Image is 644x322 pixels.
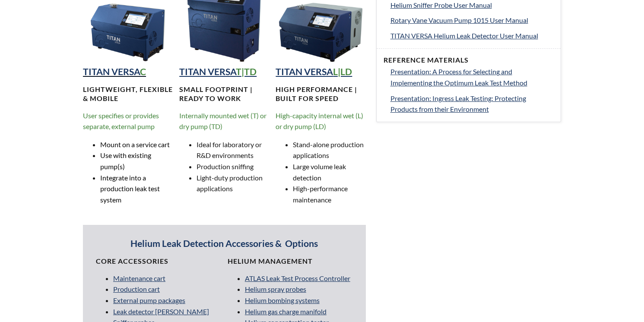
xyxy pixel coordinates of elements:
a: External pump packages [113,296,185,304]
a: Helium bombing systems [245,296,320,304]
a: Rotary Vane Vacuum Pump 1015 User Manual [390,15,554,26]
strong: TITAN VERSA [179,66,236,77]
span: Rotary Vane Vacuum Pump 1015 User Manual [390,16,528,24]
li: High-performance maintenance [293,183,365,205]
span: Integrate into a production leak test system [100,174,160,204]
a: ATLAS Leak Test Process Controller [245,274,350,282]
strong: C [140,66,146,77]
h4: Lightweight, Flexible & MOBILE [83,85,173,103]
strong: Helium Leak Detection Accessories & Options [130,238,318,249]
h4: Small footprint | Ready to work [179,85,269,103]
strong: L|LD [333,66,352,77]
a: Presentation: Ingress Leak Testing: Protecting Products from their Environment [390,93,554,115]
a: Helium spray probes [245,285,306,293]
span: Presentation: Ingress Leak Testing: Protecting Products from their Environment [390,94,526,114]
li: Ideal for laboratory or R&D environments [197,139,269,161]
strong: TITAN VERSA [83,66,140,77]
span: Helium Sniffer Probe User Manual [390,1,492,9]
a: TITAN VERSAL|LD [276,66,352,77]
a: Production cart [113,285,160,293]
li: Production sniffing [197,161,269,172]
span: Use with existing pump(s) [100,151,151,170]
span: Internally mounted wet (T) or dry pump (TD) [179,111,266,131]
h4: Helium Management [228,257,353,266]
a: TITAN VERSAC [83,66,146,77]
a: TITAN VERSAT|TD [179,66,257,77]
h4: Reference Materials [384,56,554,65]
a: Presentation: A Process for Selecting and Implementing the Optimum Leak Test Method [390,66,554,88]
a: TITAN VERSA Helium Leak Detector User Manual [390,30,554,41]
strong: T|TD [236,66,257,77]
li: Large volume leak detection [293,161,365,183]
span: TITAN VERSA Helium Leak Detector User Manual [390,32,538,40]
span: Mount on a service cart [100,140,170,148]
strong: TITAN VERSA [276,66,333,77]
li: Light-duty production applications [197,172,269,194]
h4: Core Accessories [96,257,221,266]
span: High-capacity internal wet (L) or dry pump (LD) [276,111,363,131]
a: Helium gas charge manifold [245,307,327,316]
span: Presentation: A Process for Selecting and Implementing the Optimum Leak Test Method [390,67,527,87]
li: Stand-alone production applications [293,139,365,161]
a: Maintenance cart [113,274,165,282]
span: User specifies or provides separate, external pump [83,111,159,131]
h4: High performance | Built for speed [276,85,365,103]
a: Leak detector [PERSON_NAME] [113,307,209,316]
